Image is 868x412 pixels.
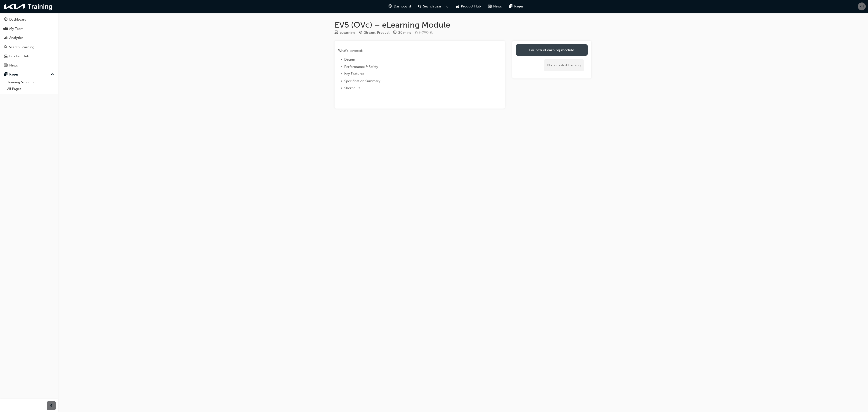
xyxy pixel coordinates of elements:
span: Key Features [344,72,364,76]
a: All Pages [5,85,56,92]
span: Design [344,57,355,62]
span: up-icon [51,72,54,78]
div: eLearning [340,30,355,35]
span: Short quiz [344,86,360,90]
div: Stream [359,30,389,36]
div: News [9,63,18,68]
span: clock-icon [393,31,396,35]
button: Pages [2,70,56,79]
span: guage-icon [389,4,392,9]
span: pages-icon [4,73,7,77]
a: car-iconProduct Hub [452,2,484,11]
a: guage-iconDashboard [385,2,415,11]
button: DashboardMy TeamAnalyticsSearch LearningProduct HubNews [2,14,56,70]
span: news-icon [488,4,491,9]
a: search-iconSearch Learning [415,2,452,11]
a: Search Learning [2,43,56,51]
a: News [2,61,56,70]
span: target-icon [359,31,362,35]
span: Pages [514,4,524,9]
a: Dashboard [2,15,56,24]
div: My Team [9,26,24,31]
a: Analytics [2,34,56,42]
div: No recorded learning [544,59,584,71]
a: news-iconNews [484,2,505,11]
h1: EV5 (OVc) – eLearning Module [335,20,591,30]
a: Product Hub [2,52,56,60]
span: people-icon [4,27,7,31]
span: Dashboard [394,4,411,9]
div: Dashboard [9,17,26,22]
div: Product Hub [9,54,29,59]
div: Stream: Product [364,30,389,35]
span: Specification Summary [344,79,380,83]
span: guage-icon [4,18,7,22]
div: 20 mins [398,30,411,35]
span: RH [859,4,864,9]
a: Training Schedule [5,79,56,86]
div: Search Learning [9,45,34,50]
span: chart-icon [4,36,7,40]
div: Analytics [9,35,23,40]
span: search-icon [4,45,7,49]
div: Pages [9,72,19,77]
span: search-icon [418,4,421,9]
span: news-icon [4,64,7,68]
span: prev-icon [50,403,53,409]
span: learningResourceType_ELEARNING-icon [335,31,338,35]
span: Learning resource code [415,31,433,34]
span: Search Learning [423,4,448,9]
span: car-icon [456,4,459,9]
span: News [493,4,502,9]
span: pages-icon [509,4,512,9]
div: Duration [393,30,411,36]
span: What's covered: [338,49,363,53]
span: car-icon [4,54,7,58]
div: Type [335,30,355,36]
a: My Team [2,25,56,33]
a: Launch eLearning module [516,44,588,56]
span: Performance & Safety [344,65,378,69]
span: Product Hub [461,4,481,9]
button: RH [858,2,866,10]
img: kia-training [2,2,54,11]
a: pages-iconPages [505,2,527,11]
